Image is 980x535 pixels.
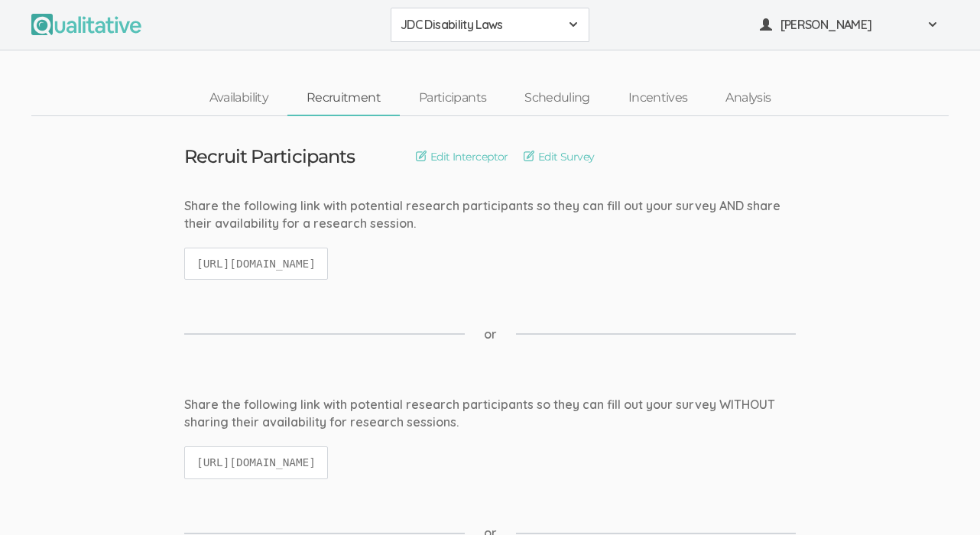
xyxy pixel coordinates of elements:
a: Edit Survey [524,148,595,165]
iframe: Chat Widget [904,462,980,535]
a: Incentives [609,82,707,115]
code: [URL][DOMAIN_NAME] [184,248,328,280]
code: [URL][DOMAIN_NAME] [184,446,328,479]
a: Edit Interceptor [416,148,508,165]
img: Qualitative [31,14,141,35]
a: Analysis [706,82,790,115]
span: [PERSON_NAME] [780,16,918,34]
div: Share the following link with potential research participants so they can fill out your survey AN... [184,197,796,232]
a: Availability [190,82,287,115]
button: [PERSON_NAME] [750,8,949,42]
a: Scheduling [505,82,609,115]
button: JDC Disability Laws [391,8,589,42]
a: Recruitment [287,82,400,115]
span: or [484,326,497,343]
h3: Recruit Participants [184,147,355,167]
span: JDC Disability Laws [401,16,560,34]
div: Share the following link with potential research participants so they can fill out your survey WI... [184,396,796,431]
a: Participants [400,82,505,115]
